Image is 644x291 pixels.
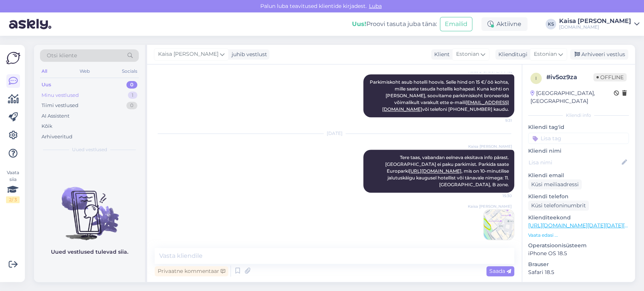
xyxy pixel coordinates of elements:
[528,250,629,257] p: iPhone OS 18.5
[155,130,514,137] div: [DATE]
[484,193,512,199] span: 15:30
[528,214,629,222] p: Klienditeekond
[481,17,527,31] div: Aktiivne
[128,92,137,99] div: 1
[528,193,629,201] p: Kliendi telefon
[468,204,512,209] span: Kaisa [PERSON_NAME]
[528,179,582,190] div: Küsi meiliaadressi
[352,20,437,29] div: Proovi tasuta juba täna:
[528,123,629,131] p: Kliendi tag'id
[440,17,472,31] button: Emailid
[546,73,593,82] div: # iv5oz9za
[6,196,20,203] div: 2 / 3
[72,146,107,153] span: Uued vestlused
[352,20,366,28] b: Uus!
[126,102,137,109] div: 0
[528,133,629,144] input: Lisa tag
[489,268,511,274] span: Saada
[6,51,20,65] img: Askly Logo
[41,92,79,99] div: Minu vestlused
[456,50,479,58] span: Estonian
[431,51,450,58] div: Klient
[370,79,510,112] span: Parkimiskoht asub hotelli hoovis. Selle hind on 15 €/ öö kohta, mille saate tasuda hotellis kohap...
[385,155,510,187] span: Tere taas, vabandan eelneva eksitava info pärast. [GEOGRAPHIC_DATA] ei paku parkimist. Parkida sa...
[528,147,629,155] p: Kliendi nimi
[534,50,557,58] span: Estonian
[495,51,527,58] div: Klienditugi
[367,3,384,9] span: Luba
[593,73,627,81] span: Offline
[570,49,628,60] div: Arhiveeri vestlus
[484,118,512,123] span: 9:31
[409,168,461,174] a: [URL][DOMAIN_NAME]
[468,144,512,149] span: Kaisa [PERSON_NAME]
[528,260,629,268] p: Brauser
[158,50,218,58] span: Kaisa [PERSON_NAME]
[155,266,228,276] div: Privaatne kommentaar
[484,210,514,240] img: Attachment
[78,66,91,76] div: Web
[530,89,614,105] div: [GEOGRAPHIC_DATA], [GEOGRAPHIC_DATA]
[126,81,137,89] div: 0
[559,18,631,24] div: Kaisa [PERSON_NAME]
[6,169,20,203] div: Vaata siia
[529,158,620,167] input: Lisa nimi
[559,24,631,30] div: [DOMAIN_NAME]
[229,51,267,58] div: juhib vestlust
[41,123,52,130] div: Kõik
[528,242,629,250] p: Operatsioonisüsteem
[34,173,145,241] img: No chats
[546,19,556,29] div: KS
[535,75,537,81] span: i
[528,268,629,276] p: Safari 18.5
[528,232,629,239] p: Vaata edasi ...
[41,112,69,120] div: AI Assistent
[40,66,49,76] div: All
[483,240,512,246] span: 15:30
[41,81,51,89] div: Uus
[51,248,128,256] p: Uued vestlused tulevad siia.
[41,102,78,109] div: Tiimi vestlused
[47,52,77,60] span: Otsi kliente
[41,133,72,141] div: Arhiveeritud
[528,112,629,119] div: Kliendi info
[120,66,139,76] div: Socials
[528,172,629,179] p: Kliendi email
[559,18,639,30] a: Kaisa [PERSON_NAME][DOMAIN_NAME]
[528,201,589,211] div: Küsi telefoninumbrit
